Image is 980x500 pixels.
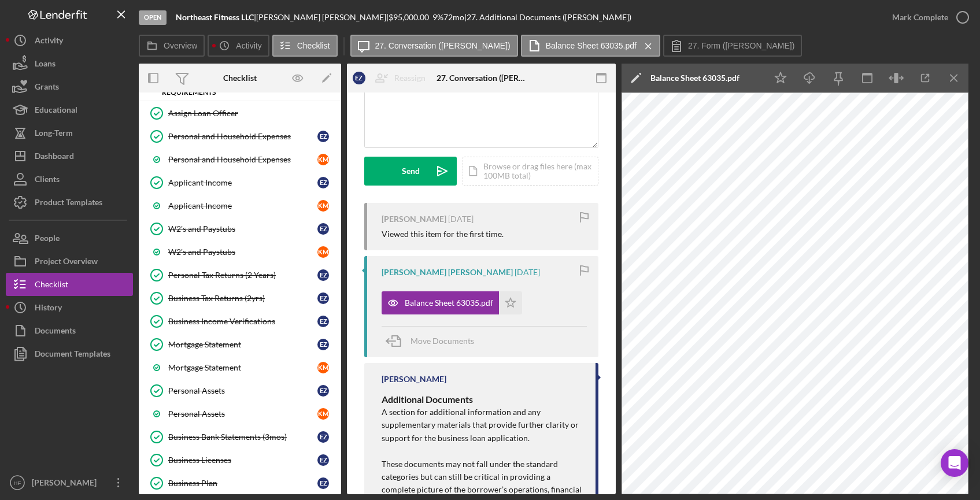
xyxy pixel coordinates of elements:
[168,340,317,349] div: Mortgage Statement
[145,264,335,287] a: Personal Tax Returns (2 Years)EZ
[6,121,133,145] button: Long-Term
[317,431,329,443] div: E Z
[145,310,335,333] a: Business Income VerificationsEZ
[6,296,133,319] a: History
[223,73,257,83] div: Checklist
[145,171,335,194] a: Applicant IncomeEZ
[168,409,317,418] div: Personal Assets
[317,454,329,466] div: E Z
[145,472,335,495] a: Business PlanEZ
[317,269,329,281] div: E Z
[35,342,110,368] div: Document Templates
[382,406,584,445] p: A section for additional information and any supplementary materials that provide further clarity...
[168,109,335,118] div: Assign Loan Officer
[145,402,335,425] a: Personal AssetsKM
[168,155,317,164] div: Personal and Household Expenses
[145,194,335,217] a: Applicant IncomeKM
[145,148,335,171] a: Personal and Household ExpensesKM
[168,432,317,442] div: Business Bank Statements (3mos)
[168,386,317,395] div: Personal Assets
[394,66,426,90] div: Reassign
[6,75,133,98] button: Grants
[35,273,68,299] div: Checklist
[35,29,63,55] div: Activity
[443,13,464,22] div: 72 mo
[688,41,794,50] label: 27. Form ([PERSON_NAME])
[402,157,420,186] div: Send
[521,35,660,57] button: Balance Sheet 63035.pdf
[168,363,317,372] div: Mortgage Statement
[6,342,133,365] button: Document Templates
[515,268,540,277] time: 2025-07-11 14:52
[389,13,432,22] div: $95,000.00
[6,471,133,494] button: HF[PERSON_NAME]
[546,41,637,50] label: Balance Sheet 63035.pdf
[168,317,317,326] div: Business Income Verifications
[382,268,513,277] div: [PERSON_NAME] [PERSON_NAME]
[382,394,473,405] strong: Additional Documents
[432,13,443,22] div: 9 %
[941,449,968,477] div: Open Intercom Messenger
[145,287,335,310] a: Business Tax Returns (2yrs)EZ
[317,477,329,489] div: E Z
[35,145,74,171] div: Dashboard
[317,223,329,235] div: E Z
[317,154,329,165] div: K M
[139,10,167,25] div: Open
[145,102,335,125] a: Assign Loan Officer
[168,224,317,234] div: W2's and Paystubs
[6,52,133,75] button: Loans
[35,296,62,322] div: History
[317,339,329,350] div: E Z
[145,425,335,449] a: Business Bank Statements (3mos)EZ
[382,327,486,355] button: Move Documents
[164,41,197,50] label: Overview
[35,98,77,124] div: Educational
[6,273,133,296] button: Checklist
[139,35,205,57] button: Overview
[364,157,457,186] button: Send
[145,240,335,264] a: W2's and PaystubsKM
[272,35,338,57] button: Checklist
[405,298,493,308] div: Balance Sheet 63035.pdf
[6,250,133,273] button: Project Overview
[382,214,446,224] div: [PERSON_NAME]
[35,227,60,253] div: People
[448,214,474,224] time: 2025-07-11 14:53
[464,13,631,22] div: | 27. Additional Documents ([PERSON_NAME])
[317,292,329,304] div: E Z
[317,131,329,142] div: E Z
[176,13,256,22] div: |
[168,247,317,257] div: W2's and Paystubs
[382,291,522,314] button: Balance Sheet 63035.pdf
[353,72,365,84] div: E Z
[168,479,317,488] div: Business Plan
[6,227,133,250] button: People
[317,246,329,258] div: K M
[168,201,317,210] div: Applicant Income
[168,178,317,187] div: Applicant Income
[6,168,133,191] a: Clients
[168,271,317,280] div: Personal Tax Returns (2 Years)
[6,98,133,121] a: Educational
[256,13,389,22] div: [PERSON_NAME] [PERSON_NAME] |
[176,12,254,22] b: Northeast Fitness LLC
[35,168,60,194] div: Clients
[35,121,73,147] div: Long-Term
[35,52,56,78] div: Loans
[6,191,133,214] button: Product Templates
[347,66,437,90] button: EZReassign
[168,132,317,141] div: Personal and Household Expenses
[375,41,511,50] label: 27. Conversation ([PERSON_NAME])
[145,379,335,402] a: Personal AssetsEZ
[35,250,98,276] div: Project Overview
[35,191,102,217] div: Product Templates
[6,145,133,168] button: Dashboard
[437,73,526,83] div: 27. Conversation ([PERSON_NAME])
